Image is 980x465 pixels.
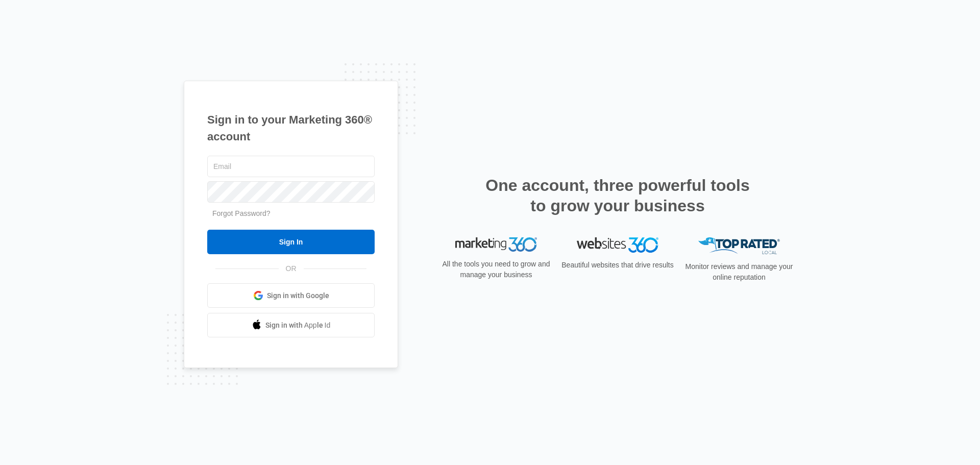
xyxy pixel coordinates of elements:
[207,111,375,145] h1: Sign in to your Marketing 360® account
[698,237,780,254] img: Top Rated Local
[279,263,304,274] span: OR
[682,261,796,283] p: Monitor reviews and manage your online reputation
[207,313,375,337] a: Sign in with Apple Id
[265,320,331,331] span: Sign in with Apple Id
[482,175,753,216] h2: One account, three powerful tools to grow your business
[577,237,658,252] img: Websites 360
[207,283,375,308] a: Sign in with Google
[439,259,553,280] p: All the tools you need to grow and manage your business
[267,290,329,301] span: Sign in with Google
[212,209,271,217] a: Forgot Password?
[560,260,675,271] p: Beautiful websites that drive results
[207,230,375,254] input: Sign In
[207,156,375,177] input: Email
[455,237,537,252] img: Marketing 360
